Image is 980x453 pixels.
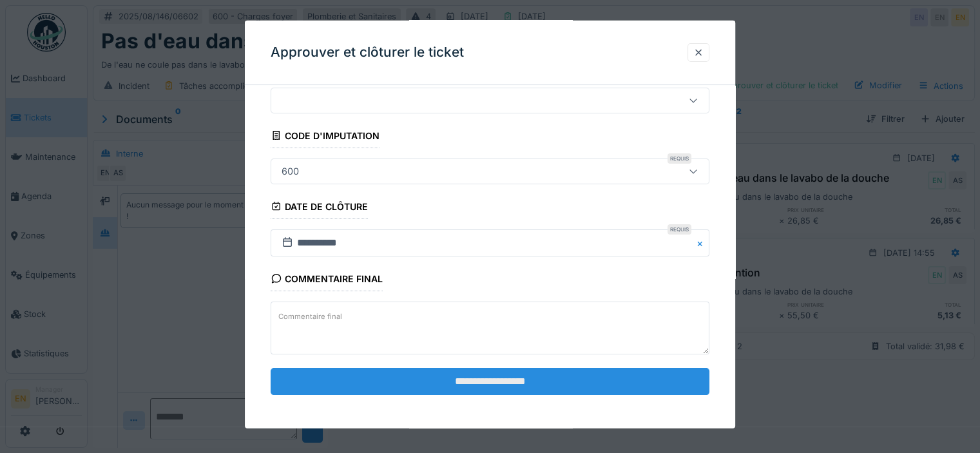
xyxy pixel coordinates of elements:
h3: Approuver et clôturer le ticket [271,44,464,61]
div: Date de clôture [271,197,368,218]
div: Requis [668,153,691,163]
div: Requis [668,224,691,234]
button: Close [695,229,709,256]
label: Commentaire final [276,309,345,325]
div: 600 [276,164,304,178]
div: Commentaire final [271,269,383,291]
div: Code d'imputation [271,126,380,148]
